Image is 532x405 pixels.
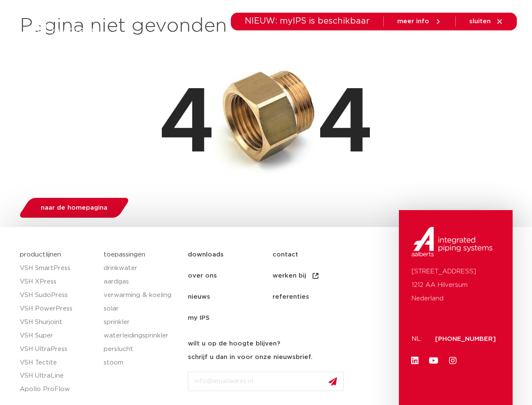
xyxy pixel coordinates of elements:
[41,205,107,211] span: naar de homepagina
[20,316,96,329] a: VSH Shurjoint
[20,275,96,289] a: VSH XPress
[104,275,179,289] a: aardgas
[188,340,280,347] strong: wilt u op de hoogte blijven?
[308,31,344,64] a: downloads
[188,286,273,308] a: nieuws
[361,31,388,64] a: services
[188,244,273,265] a: downloads
[273,286,357,308] a: referenties
[188,372,344,391] input: info@emailadres.nl
[469,18,503,25] a: sluiten
[476,38,484,57] div: my IPS
[404,31,433,64] a: over ons
[412,265,500,305] p: [STREET_ADDRESS] 1212 AA Hilversum Nederland
[20,262,96,275] a: VSH SmartPress
[247,31,291,64] a: toepassingen
[20,251,61,258] a: productlijnen
[397,18,442,25] a: meer info
[20,356,96,370] a: VSH Tectite
[152,31,433,64] nav: Menu
[104,289,179,302] a: verwarming & koeling
[188,244,395,329] nav: Menu
[104,302,179,316] a: solar
[104,329,179,343] a: waterleidingsprinkler
[188,265,273,286] a: over ons
[20,343,96,356] a: VSH UltraPress
[20,289,96,302] a: VSH SudoPress
[20,383,96,396] a: Apollo ProFlow
[20,369,96,383] a: VSH UltraLine
[469,18,491,24] span: sluiten
[104,356,179,370] a: stoom
[397,18,429,24] span: meer info
[273,265,357,286] a: werken bij
[104,251,145,258] a: toepassingen
[329,377,337,386] img: send.svg
[104,316,179,329] a: sprinkler
[20,329,96,343] a: VSH Super
[188,308,273,329] a: my IPS
[104,262,179,275] a: drinkwater
[17,198,131,218] a: naar de homepagina
[104,343,179,356] a: perslucht
[203,31,230,64] a: markten
[245,17,370,25] span: NIEUW: myIPS is beschikbaar
[435,336,496,342] a: [PHONE_NUMBER]
[20,302,96,316] a: VSH PowerPress
[412,332,425,346] p: NL:
[152,31,186,64] a: producten
[188,354,313,360] strong: schrijf u dan in voor onze nieuwsbrief.
[273,244,357,265] a: contact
